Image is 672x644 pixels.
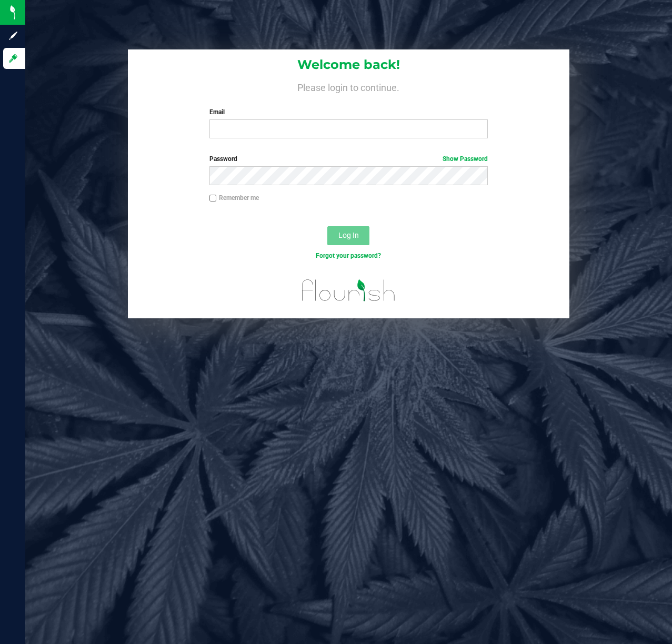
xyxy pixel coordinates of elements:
[209,155,237,163] span: Password
[327,226,369,245] button: Log In
[209,195,217,202] input: Remember me
[316,252,381,259] a: Forgot your password?
[338,231,359,239] span: Log In
[443,155,488,163] a: Show Password
[128,80,569,93] h4: Please login to continue.
[294,271,404,309] img: flourish_logo.svg
[209,193,259,203] label: Remember me
[8,53,18,64] inline-svg: Log in
[209,107,488,117] label: Email
[8,31,18,41] inline-svg: Sign up
[128,58,569,72] h1: Welcome back!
